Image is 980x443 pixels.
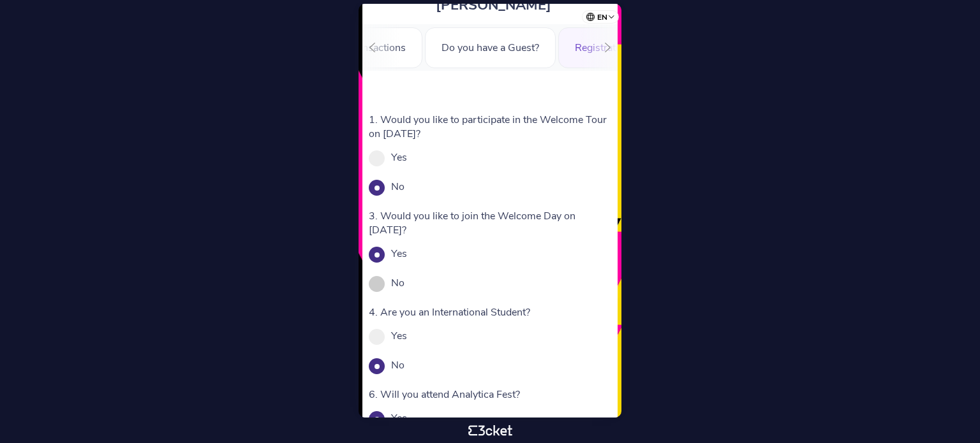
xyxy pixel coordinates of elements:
label: Yes [391,150,407,164]
label: Yes [391,329,407,343]
div: Registration Form [558,27,673,68]
label: Yes [391,411,407,425]
a: Do you have a Guest? [425,40,556,54]
label: Yes [391,247,407,261]
p: 3. Would you like to join the Welcome Day on [DATE]? [369,209,611,237]
a: Registration Form [558,40,673,54]
label: No [391,276,405,290]
p: 1. Would you like to participate in the Welcome Tour on [DATE]? [369,113,611,141]
p: 6. Will you attend Analytica Fest? [369,388,611,402]
p: 4. Are you an International Student? [369,305,611,319]
label: No [391,180,405,194]
label: No [391,358,405,372]
div: Do you have a Guest? [425,27,556,68]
